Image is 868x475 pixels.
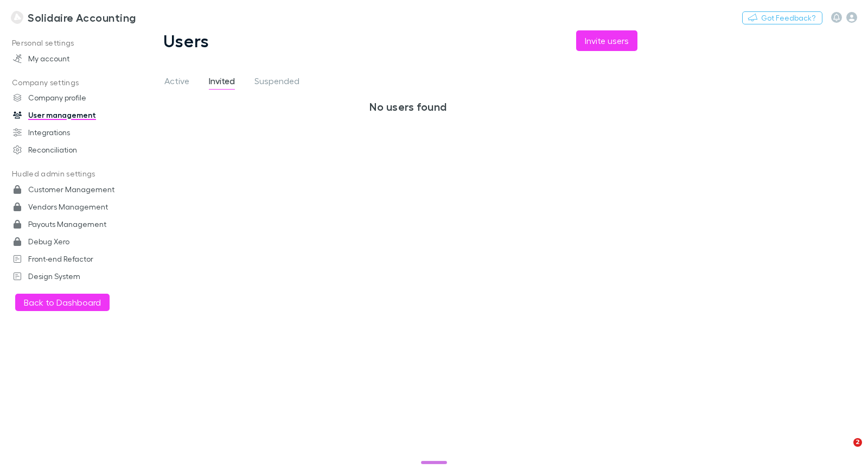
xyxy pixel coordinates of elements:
h3: No users found [163,100,654,113]
button: Invite users [576,30,637,51]
span: Invited [209,75,235,90]
a: Customer Management [2,181,135,198]
iframe: Intercom live chat [831,438,857,464]
h1: Users [163,30,209,51]
a: Reconciliation [2,141,135,159]
a: Solidaire Accounting [4,4,143,30]
a: Front-end Refactor [2,250,135,268]
a: User management [2,106,135,124]
span: 2 [853,438,862,447]
a: Design System [2,268,135,285]
span: Suspended [254,75,299,90]
span: Active [164,75,189,90]
a: Integrations [2,124,135,141]
button: Got Feedback? [742,11,822,24]
a: My account [2,50,135,67]
p: Company settings [2,76,135,90]
button: Back to Dashboard [15,294,110,311]
img: Solidaire Accounting's Logo [11,11,23,24]
a: Vendors Management [2,198,135,216]
a: Debug Xero [2,233,135,250]
a: Payouts Management [2,216,135,233]
p: Hudled admin settings [2,167,135,181]
a: Company profile [2,89,135,106]
p: Personal settings [2,36,135,50]
h3: Solidaire Accounting [28,11,136,24]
